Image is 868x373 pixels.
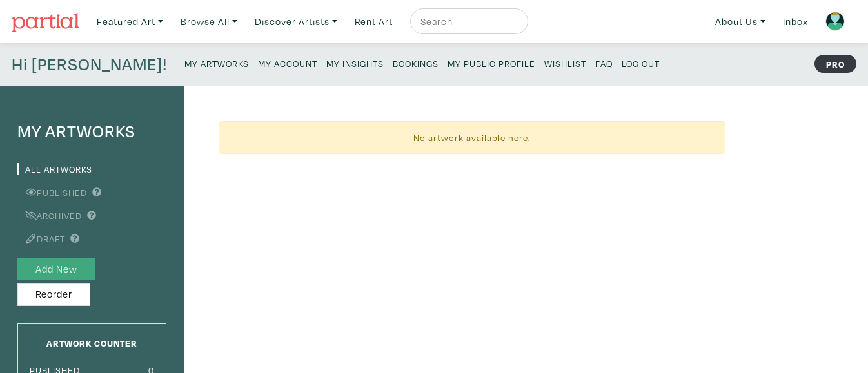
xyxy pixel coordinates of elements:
button: Add New [17,258,95,281]
input: Search [419,14,516,30]
img: avatar.png [825,12,845,31]
small: Artwork Counter [46,337,137,349]
small: My Account [258,57,317,70]
a: Discover Artists [249,8,343,35]
small: Bookings [393,57,439,70]
a: Featured Art [91,8,169,35]
a: About Us [709,8,771,35]
small: Wishlist [544,57,586,70]
a: Bookings [393,54,439,72]
div: No artwork available here. [219,121,725,154]
a: My Public Profile [448,54,535,72]
a: All Artworks [17,163,92,175]
a: FAQ [595,54,613,72]
a: Log Out [622,54,660,72]
a: Inbox [777,8,814,35]
a: Rent Art [349,8,399,35]
button: Reorder [17,283,90,306]
h4: Hi [PERSON_NAME]! [12,54,167,75]
small: My Public Profile [448,57,535,70]
h4: My Artworks [17,121,166,142]
small: Log Out [622,57,660,70]
a: My Artworks [184,54,249,72]
small: My Insights [326,57,384,70]
a: My Insights [326,54,384,72]
a: Browse All [175,8,243,35]
a: My Account [258,54,317,72]
a: Archived [17,209,82,222]
a: Draft [17,233,65,245]
a: Published [17,186,87,198]
strong: PRO [814,55,856,73]
a: Wishlist [544,54,586,72]
small: FAQ [595,57,613,70]
small: My Artworks [184,57,249,70]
